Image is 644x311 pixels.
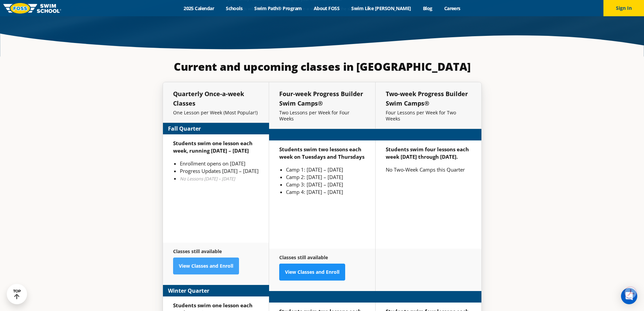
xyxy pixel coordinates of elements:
[621,288,637,304] div: Open Intercom Messenger
[180,167,259,175] li: Progress Updates [DATE] – [DATE]
[173,110,259,116] p: One Lesson per Week (Most Popular!)
[168,287,209,295] strong: Winter Quarter
[386,110,471,122] p: Four Lessons per Week for Two Weeks
[386,89,471,108] h5: Two-week Progress Builder Swim Camps®
[308,5,345,12] a: About FOSS
[248,5,308,12] a: Swim Path® Program
[173,140,253,154] strong: Students swim one lesson each week, running [DATE] – [DATE]
[286,166,365,173] li: Camp 1: [DATE] – [DATE]
[286,173,365,181] li: Camp 2: [DATE] – [DATE]
[417,5,438,12] a: Blog
[168,125,201,133] strong: Fall Quarter
[220,5,248,12] a: Schools
[180,176,235,182] em: No Lessons [DATE] – [DATE]
[279,146,364,160] strong: Students swim two lessons each week on Tuesdays and Thursdays
[279,89,365,108] h5: Four-week Progress Builder Swim Camps®
[180,160,259,167] li: Enrollment opens on [DATE]
[173,89,259,108] h5: Quarterly Once-a-week Classes
[386,146,469,160] strong: Students swim four lessons each week [DATE] through [DATE].
[178,5,220,12] a: 2025 Calendar
[286,188,365,196] li: Camp 4: [DATE] – [DATE]
[279,110,365,122] p: Two Lessons per Week for Four Weeks
[173,248,222,254] strong: Classes still available
[279,264,345,281] a: View Classes and Enroll
[345,5,417,12] a: Swim Like [PERSON_NAME]
[286,181,365,188] li: Camp 3: [DATE] – [DATE]
[386,166,471,173] p: No Two-Week Camps this Quarter
[173,258,239,274] a: View Classes and Enroll
[279,254,328,261] strong: Classes still available
[163,60,482,73] h3: Current and upcoming classes in [GEOGRAPHIC_DATA]
[3,3,61,14] img: FOSS Swim School Logo
[13,289,21,299] div: TOP
[438,5,466,12] a: Careers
